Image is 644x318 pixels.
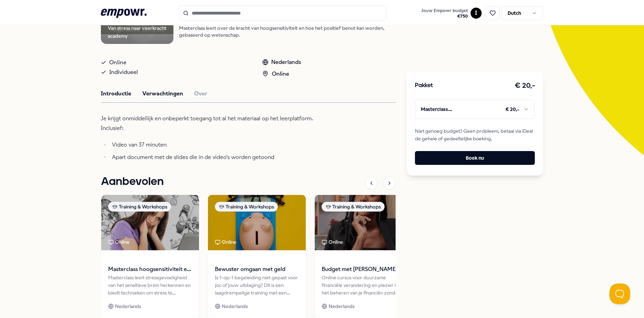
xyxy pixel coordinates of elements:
[108,274,192,297] div: Masterclass leert stressgevoeligheid van het sensitieve brein herkennen en biedt technieken om st...
[315,195,413,250] img: package image
[101,89,131,98] button: Introductie
[322,265,406,274] span: Budget met [PERSON_NAME]: Upgrade je financiën!
[215,265,299,274] span: Bewuster omgaan met geld
[262,69,301,78] div: Online
[415,151,535,165] button: Boek nu
[108,238,130,246] div: Online
[329,302,354,310] span: Nederlands
[421,13,468,19] span: € 750
[418,6,471,20] a: Jouw Empowr budget€750
[101,173,164,190] h1: Aanbevolen
[415,81,433,90] h3: Pakket
[101,114,325,133] p: Je krijgt onmiddellijk en onbeperkt toegang tot al het materiaal op het leerplatform. Inclusief:
[108,202,171,212] div: Training & Workshops
[110,152,325,162] li: Apart document met de slides die in de video's worden getoond
[322,238,343,246] div: Online
[322,274,406,297] div: Online cursus voor duurzame financiële verandering en plezier in het beheren van je financiën zon...
[179,6,386,21] input: Search for products, categories or subcategories
[115,302,141,310] span: Nederlands
[215,202,278,212] div: Training & Workshops
[262,58,301,67] div: Nederlands
[208,195,306,250] img: package image
[109,58,126,67] span: Online
[108,265,192,274] span: Masterclass hoogsensitiviteit en stress
[215,274,299,297] div: Is 1-op-1 begeleiding niet gepast voor jou of jouw uitdaging? Dit is een laagdrempelige training ...
[420,7,469,20] button: Jouw Empowr budget€750
[110,140,325,150] li: Video van 37 minuten
[322,202,385,212] div: Training & Workshops
[108,24,173,40] div: Van stress naar veerkracht academy
[471,8,482,19] button: I
[101,195,199,250] img: package image
[194,89,207,98] button: Over
[421,8,468,13] span: Jouw Empowr budget
[179,25,396,38] p: Masterclass leert over de kracht van hoogsensitiviteit en hoe het positief benut kan worden, geba...
[215,238,236,246] div: Online
[142,89,183,98] button: Verwachtingen
[222,302,248,310] span: Nederlands
[109,67,138,77] span: Individueel
[609,283,630,304] iframe: Help Scout Beacon - Open
[515,80,535,91] h3: € 20,-
[415,127,535,143] span: Niet genoeg budget? Geen probleem, betaal via iDeal de gehele of gedeeltelijke boeking.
